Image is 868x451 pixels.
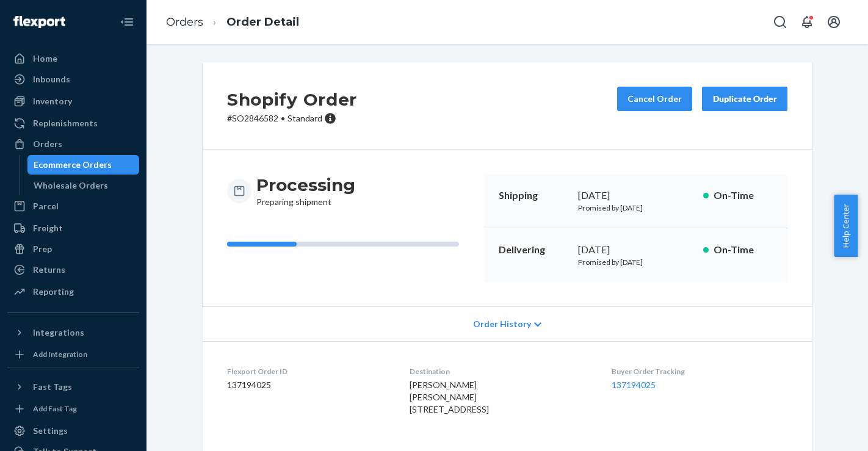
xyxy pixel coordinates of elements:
a: Parcel [7,197,139,216]
a: Prep [7,239,139,259]
div: Add Fast Tag [33,403,77,414]
dt: Buyer Order Tracking [612,366,787,377]
a: Add Fast Tag [7,402,139,416]
button: Help Center [834,195,858,257]
a: Orders [7,134,139,154]
div: Inventory [33,95,72,107]
a: 137194025 [612,380,656,390]
div: Duplicate Order [712,93,777,105]
div: Returns [33,264,65,276]
p: # SO2846582 [227,112,357,124]
dd: 137194025 [227,379,390,391]
button: Open Search Box [768,10,792,34]
div: Ecommerce Orders [34,159,112,171]
dt: Destination [410,366,591,377]
div: Freight [33,222,63,234]
div: Fast Tags [33,381,72,393]
a: Freight [7,218,139,238]
a: Inbounds [7,70,139,89]
span: • [281,113,285,123]
iframe: Opens a widget where you can chat to one of our agents [790,414,856,445]
a: Reporting [7,282,139,301]
div: [DATE] [578,189,693,203]
div: Orders [33,138,62,150]
div: [DATE] [578,243,693,257]
img: Flexport logo [13,16,65,28]
a: Replenishments [7,114,139,133]
p: On-Time [714,243,773,257]
div: Wholesale Orders [34,179,108,192]
a: Add Integration [7,347,139,362]
div: Parcel [33,200,59,212]
button: Cancel Order [617,87,692,111]
a: Order Detail [226,15,299,29]
div: Prep [33,243,52,255]
p: Promised by [DATE] [578,257,693,267]
a: Ecommerce Orders [27,155,140,175]
span: [PERSON_NAME] [PERSON_NAME] [STREET_ADDRESS] [410,380,489,414]
button: Close Navigation [115,10,139,34]
button: Integrations [7,323,139,342]
div: Replenishments [33,117,98,129]
button: Open account menu [822,10,846,34]
span: Order History [473,318,531,330]
div: Inbounds [33,73,70,85]
button: Fast Tags [7,377,139,397]
p: Delivering [499,243,568,257]
div: Home [33,52,57,65]
a: Wholesale Orders [27,176,140,195]
button: Open notifications [795,10,819,34]
div: Settings [33,425,68,437]
div: Integrations [33,327,84,339]
a: Settings [7,421,139,441]
h2: Shopify Order [227,87,357,112]
div: Reporting [33,286,74,298]
div: Preparing shipment [256,174,355,208]
p: Shipping [499,189,568,203]
div: Add Integration [33,349,87,359]
a: Orders [166,15,203,29]
a: Returns [7,260,139,280]
span: Standard [288,113,322,123]
ol: breadcrumbs [156,4,309,40]
p: On-Time [714,189,773,203]
a: Home [7,49,139,68]
a: Inventory [7,92,139,111]
h3: Processing [256,174,355,196]
dt: Flexport Order ID [227,366,390,377]
button: Duplicate Order [702,87,787,111]
p: Promised by [DATE] [578,203,693,213]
